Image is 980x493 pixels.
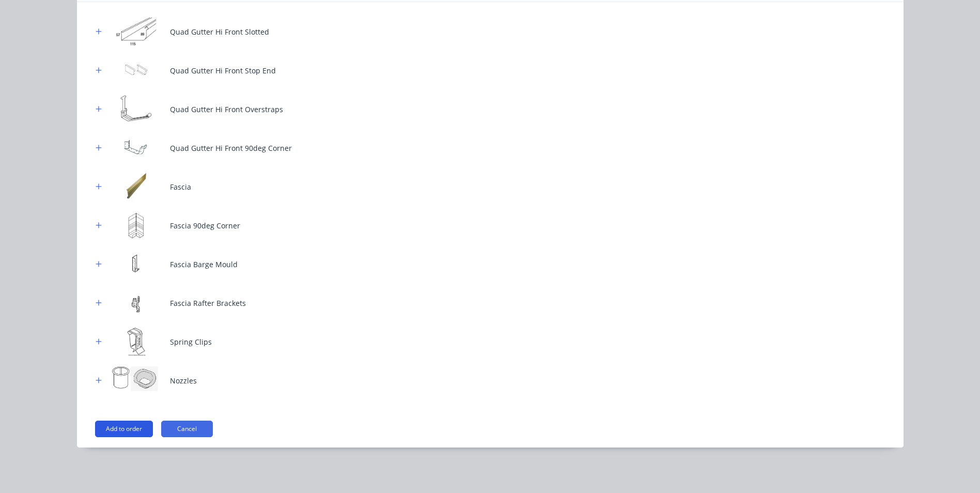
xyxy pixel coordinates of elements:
div: Fascia Rafter Brackets [170,298,246,309]
img: Nozzles [111,366,162,395]
div: Quad Gutter Hi Front Slotted [170,26,269,37]
img: Quad Gutter Hi Front Overstraps [111,95,162,124]
button: Add to order [95,421,153,437]
div: Fascia Barge Mould [170,259,238,270]
div: Nozzles [170,375,197,386]
img: Quad Gutter Hi Front 90deg Corner [111,134,162,162]
img: Quad Gutter Hi Front Stop End [111,56,162,85]
button: Cancel [161,421,213,437]
img: Fascia 90deg Corner [111,211,162,240]
div: Fascia 90deg Corner [170,220,240,231]
img: Quad Gutter Hi Front Slotted [111,18,162,46]
img: Spring Clips [111,328,162,356]
div: Fascia [170,181,191,192]
img: Fascia [111,173,162,201]
div: Quad Gutter Hi Front Overstraps [170,104,283,115]
img: Fascia Barge Mould [111,250,162,279]
div: Spring Clips [170,336,212,347]
div: Quad Gutter Hi Front 90deg Corner [170,143,292,153]
div: Quad Gutter Hi Front Stop End [170,65,276,76]
img: Fascia Rafter Brackets [111,289,162,317]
